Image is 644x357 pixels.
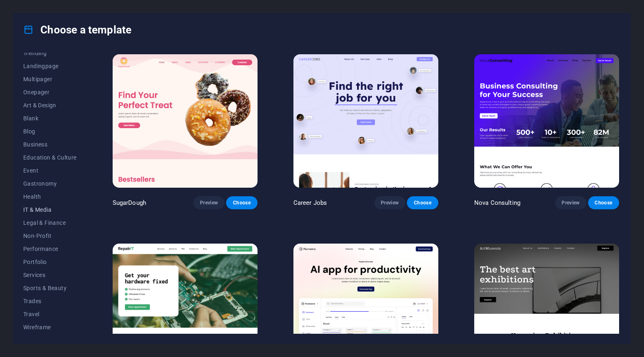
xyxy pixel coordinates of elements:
[23,220,77,226] span: Legal & Finance
[23,115,77,122] span: Blank
[23,229,77,242] button: Non-Profit
[23,86,77,99] button: Onepager
[23,324,77,330] span: Wireframe
[23,60,77,73] button: Landingpage
[23,138,77,151] button: Business
[293,54,438,188] img: Career Jobs
[23,73,77,86] button: Multipager
[23,128,77,135] span: Blog
[23,99,77,112] button: Art & Design
[23,246,77,252] span: Performance
[23,285,77,291] span: Sports & Beauty
[474,199,520,207] p: Nova Consulting
[23,164,77,177] button: Event
[23,308,77,321] button: Travel
[23,321,77,334] button: Wireframe
[23,102,77,109] span: Art & Design
[23,190,77,203] button: Health
[23,76,77,82] span: Multipager
[595,200,613,206] span: Choose
[23,272,77,278] span: Services
[23,167,77,174] span: Event
[233,200,251,206] span: Choose
[23,47,77,60] button: Trending
[23,193,77,200] span: Health
[23,63,77,69] span: Landingpage
[23,282,77,295] button: Sports & Beauty
[381,200,399,206] span: Preview
[374,196,405,209] button: Preview
[474,54,619,188] img: Nova Consulting
[23,112,77,125] button: Blank
[23,154,77,161] span: Education & Culture
[413,200,431,206] span: Choose
[555,196,586,209] button: Preview
[23,177,77,190] button: Gastronomy
[193,196,224,209] button: Preview
[23,298,77,304] span: Trades
[23,255,77,268] button: Portfolio
[23,203,77,216] button: IT & Media
[293,199,327,207] p: Career Jobs
[23,151,77,164] button: Education & Culture
[23,216,77,229] button: Legal & Finance
[23,89,77,95] span: Onepager
[23,268,77,282] button: Services
[23,125,77,138] button: Blog
[562,200,580,206] span: Preview
[200,200,218,206] span: Preview
[23,23,131,36] h4: Choose a template
[23,311,77,317] span: Travel
[23,242,77,255] button: Performance
[23,141,77,148] span: Business
[23,295,77,308] button: Trades
[23,233,77,239] span: Non-Profit
[407,196,438,209] button: Choose
[23,206,77,213] span: IT & Media
[23,50,77,56] span: Trending
[588,196,619,209] button: Choose
[226,196,257,209] button: Choose
[23,259,77,265] span: Portfolio
[23,180,77,187] span: Gastronomy
[113,199,146,207] p: SugarDough
[113,54,258,188] img: SugarDough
